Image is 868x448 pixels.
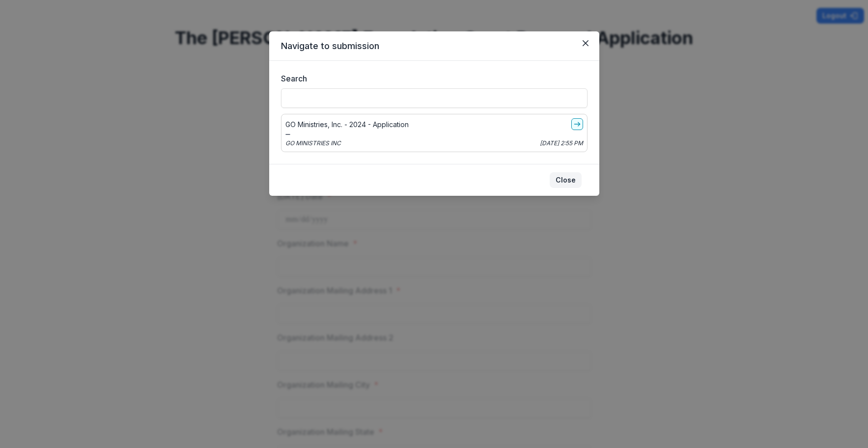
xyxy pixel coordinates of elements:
button: Close [550,172,582,188]
a: go-to [571,118,583,130]
button: Close [578,35,593,51]
p: GO Ministries, Inc. - 2024 - Application [285,119,409,130]
p: [DATE] 2:55 PM [540,139,583,148]
p: GO MINISTRIES INC [285,139,341,148]
label: Search [281,73,582,84]
header: Navigate to submission [269,31,599,61]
